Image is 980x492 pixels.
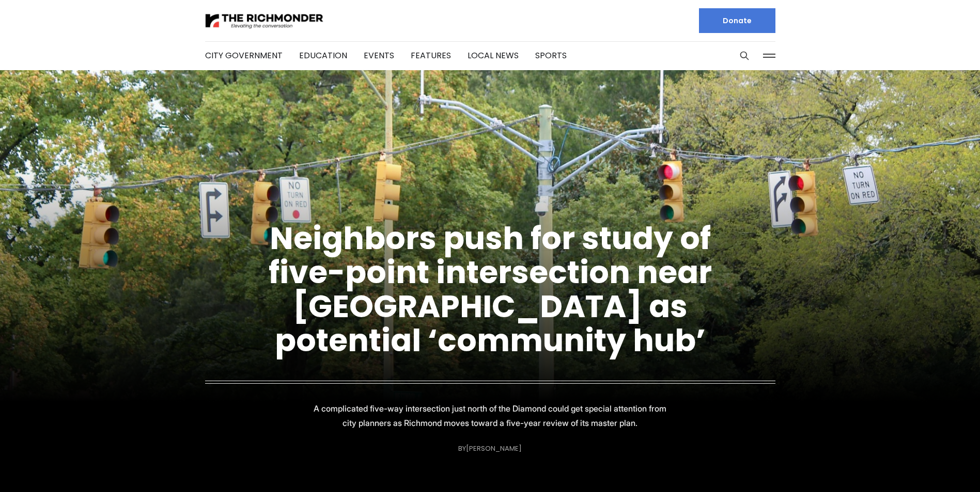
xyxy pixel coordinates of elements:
a: Sports [535,50,567,61]
img: The Richmonder [205,12,324,30]
a: Neighbors push for study of five-point intersection near [GEOGRAPHIC_DATA] as potential ‘communit... [269,217,712,362]
a: Donate [699,8,775,33]
a: Events [364,50,394,61]
a: Features [411,50,451,61]
p: A complicated five-way intersection just north of the Diamond could get special attention from ci... [306,401,674,430]
a: Education [299,50,347,61]
iframe: portal-trigger [893,441,980,492]
a: [PERSON_NAME] [466,444,522,453]
a: Local News [468,50,519,61]
button: Search this site [737,48,752,63]
div: By [458,445,522,452]
a: City Government [205,50,283,61]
